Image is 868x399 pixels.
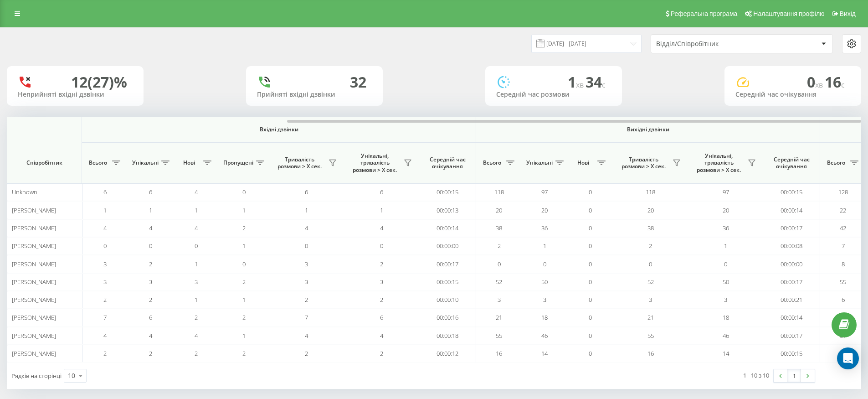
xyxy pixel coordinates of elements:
span: 3 [380,278,383,286]
span: [PERSON_NAME] [12,278,56,286]
span: [PERSON_NAME] [12,260,56,268]
span: 46 [541,332,548,340]
span: 2 [195,349,198,358]
span: 52 [647,278,654,286]
div: Неприйняті вхідні дзвінки [18,91,133,98]
span: 6 [842,295,845,304]
span: 0 [724,260,727,268]
span: 4 [195,332,198,340]
span: 0 [498,260,501,268]
span: 3 [305,260,308,268]
span: 3 [649,295,652,304]
span: 1 [242,242,246,250]
span: 6 [380,313,383,321]
span: 3 [103,260,107,268]
span: 0 [305,242,308,250]
td: 00:00:17 [763,273,820,291]
span: 2 [242,313,246,321]
span: Співробітник [15,159,74,166]
span: 2 [195,313,198,321]
td: 00:00:14 [763,309,820,326]
td: 00:00:16 [419,309,476,326]
span: 1 [724,242,727,250]
span: 0 [589,224,592,232]
span: c [841,80,845,90]
span: 20 [723,206,729,214]
span: 1 [195,206,198,214]
span: 4 [305,224,308,232]
span: 22 [840,206,846,214]
span: 3 [724,295,727,304]
td: 00:00:10 [419,291,476,309]
span: 4 [103,224,107,232]
span: Всього [825,159,847,166]
div: 10 [68,371,75,380]
span: Нові [572,159,595,166]
span: [PERSON_NAME] [12,332,56,340]
span: 14 [541,349,548,358]
span: Вхідні дзвінки [106,126,452,133]
span: 0 [543,260,546,268]
span: Середній час очікування [770,156,813,170]
span: 1 [380,206,383,214]
span: Вихід [840,10,856,17]
span: 36 [541,224,548,232]
td: 00:00:18 [419,327,476,345]
span: 2 [649,242,652,250]
td: 00:00:17 [763,327,820,345]
span: 20 [647,206,654,214]
span: 3 [543,295,546,304]
span: 0 [589,295,592,304]
span: 6 [149,188,152,196]
span: 14 [723,349,729,358]
span: 6 [380,188,383,196]
span: Рядків на сторінці [11,372,62,380]
span: 1 [242,206,246,214]
span: 52 [496,278,502,286]
span: 0 [589,206,592,214]
span: 0 [195,242,198,250]
span: 1 [149,206,152,214]
span: 34 [586,72,606,92]
div: Open Intercom Messenger [837,347,859,369]
span: 2 [149,349,152,358]
span: Середній час очікування [426,156,469,170]
span: 4 [195,188,198,196]
span: 2 [149,295,152,304]
span: 1 [543,242,546,250]
td: 00:00:13 [419,201,476,219]
span: 0 [242,260,246,268]
td: 00:00:14 [763,201,820,219]
span: Унікальні, тривалість розмови > Х сек. [349,152,401,174]
span: 6 [149,313,152,321]
span: 3 [498,295,501,304]
span: 118 [646,188,655,196]
div: Відділ/Співробітник [656,40,765,48]
div: 1 - 10 з 10 [743,371,769,380]
span: 42 [840,224,846,232]
span: Реферальна програма [671,10,738,17]
td: 00:00:15 [763,183,820,201]
span: 4 [195,224,198,232]
span: Всього [481,159,503,166]
span: Налаштування профілю [753,10,824,17]
span: 3 [305,278,308,286]
span: хв [576,80,586,90]
td: 00:00:21 [763,291,820,309]
span: [PERSON_NAME] [12,313,56,321]
span: 16 [825,72,845,92]
span: 1 [568,72,586,92]
span: 0 [589,260,592,268]
span: 6 [305,188,308,196]
div: 12 (27)% [71,73,127,91]
td: 00:00:15 [419,273,476,291]
span: 20 [496,206,502,214]
span: 55 [647,332,654,340]
span: 4 [103,332,107,340]
span: 0 [242,188,246,196]
span: 7 [103,313,107,321]
span: 21 [647,313,654,321]
span: хв [815,80,825,90]
span: 0 [807,72,825,92]
span: 0 [149,242,152,250]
